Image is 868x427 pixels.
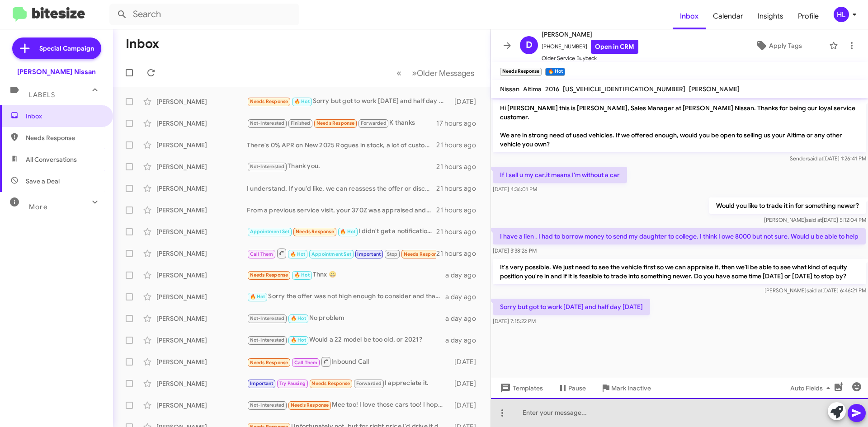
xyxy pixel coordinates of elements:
span: 🔥 Hot [250,294,265,300]
button: Auto Fields [783,380,841,396]
a: Calendar [706,3,750,29]
div: a day ago [445,292,483,301]
div: I understand. If you'd like, we can reassess the offer or discuss other options. Would you like t... [247,184,436,193]
span: Older Messages [417,68,474,78]
span: [DATE] 4:36:01 PM [493,186,537,192]
span: Not-Interested [250,120,285,126]
span: said at [807,155,823,162]
span: Not-Interested [250,164,285,169]
button: Previous [391,64,407,82]
span: Needs Response [316,120,355,126]
span: Needs Response [291,402,329,408]
span: Not-Interested [250,315,285,321]
span: Templates [498,380,543,396]
div: 21 hours ago [436,184,483,193]
span: Important [250,380,274,386]
span: Auto Fields [790,380,834,396]
span: 🔥 Hot [291,315,306,321]
span: Save a Deal [26,177,60,186]
div: [PERSON_NAME] [156,162,247,171]
div: [PERSON_NAME] [156,119,247,128]
span: Finished [291,120,311,126]
span: Call Them [250,251,274,257]
div: 21 hours ago [436,249,483,258]
button: Apply Tags [732,38,825,54]
span: Labels [29,91,55,99]
a: Special Campaign [12,38,101,59]
a: Inbox [673,3,706,29]
div: [PERSON_NAME] [156,97,247,106]
button: Templates [491,380,550,396]
span: « [396,67,401,79]
div: a day ago [445,336,483,345]
div: K thanks [247,118,436,128]
span: D [526,38,533,52]
span: Not-Interested [250,402,285,408]
div: [PERSON_NAME] [156,401,247,410]
span: 🔥 Hot [290,251,306,257]
button: HL [826,7,858,22]
div: [DATE] [450,379,483,388]
small: 🔥 Hot [545,68,565,76]
div: No problem [247,313,445,324]
input: Search [109,4,299,25]
span: Mark Inactive [611,380,651,396]
p: Sorry but got to work [DATE] and half day [DATE] [493,299,650,315]
div: [DATE] [450,401,483,410]
div: Sorry the offer was not high enough to consider and thank you for your reply [247,291,445,302]
button: Pause [550,380,593,396]
span: Altima [523,85,542,93]
span: Pause [568,380,586,396]
div: [PERSON_NAME] Nissan [17,67,96,76]
div: From a previous service visit, your 370Z was appraised and an offer for $14,760 to purchase it wa... [247,206,436,215]
span: » [412,67,417,79]
span: [PHONE_NUMBER] [542,40,638,54]
div: Thank you. [247,161,436,172]
span: Needs Response [250,360,288,366]
span: Apply Tags [769,38,802,54]
button: Mark Inactive [593,380,658,396]
a: Insights [750,3,791,29]
span: [PERSON_NAME] [689,85,740,93]
div: 21 hours ago [436,227,483,236]
span: Needs Response [250,99,288,104]
span: Special Campaign [39,44,94,53]
span: Needs Response [311,380,350,386]
p: Hi [PERSON_NAME] this is [PERSON_NAME], Sales Manager at [PERSON_NAME] Nissan. Thanks for being o... [493,100,866,152]
div: [PERSON_NAME] [156,314,247,323]
span: Try Pausing [279,380,306,386]
div: Thnx 😀 [247,270,445,280]
div: [PERSON_NAME] [156,227,247,236]
div: [PERSON_NAME] [156,379,247,388]
div: I appreciate it. [247,378,450,389]
div: [PERSON_NAME] [156,206,247,215]
p: It's very possible. We just need to see the vehicle first so we can appraise it, then we'll be ab... [493,259,866,284]
nav: Page navigation example [392,64,480,82]
span: Forwarded [354,380,384,388]
span: [US_VEHICLE_IDENTIFICATION_NUMBER] [563,85,685,93]
div: [PERSON_NAME] [156,141,247,150]
span: [PERSON_NAME] [DATE] 6:46:21 PM [764,287,866,294]
div: Inbound Call [247,356,450,367]
span: Older Service Buyback [542,54,638,63]
span: Call Them [294,360,318,366]
a: Profile [791,3,826,29]
span: More [29,203,47,211]
div: [DATE] [450,357,483,366]
span: Nissan [500,85,519,93]
div: Mee too! I love those cars too! I hope it makes a comeback. Yep although I found a carrier to do ... [247,400,450,410]
span: Inbox [26,112,103,121]
span: [DATE] 7:15:22 PM [493,318,536,324]
span: 🔥 Hot [294,99,310,104]
span: 2016 [545,85,559,93]
div: There's 0% APR on New 2025 Rogues in stock, a lot of customers that own a 22 model year have been... [247,141,436,150]
span: Needs Response [296,229,334,235]
div: [PERSON_NAME] [156,357,247,366]
p: I have a lien . I had to borrow money to send my daughter to college. I think I owe 8000 but not ... [493,228,866,244]
small: Needs Response [500,68,542,76]
div: 21 hours ago [436,141,483,150]
div: a day ago [445,271,483,280]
